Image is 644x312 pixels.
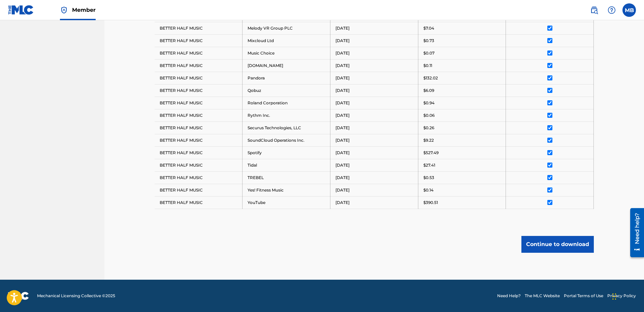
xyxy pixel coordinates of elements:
[243,146,330,159] td: Spotify
[521,236,594,253] button: Continue to download
[330,34,418,47] td: [DATE]
[423,100,434,106] p: $0.94
[330,134,418,146] td: [DATE]
[622,3,636,17] div: User Menu
[423,63,432,69] p: $0.11
[155,34,243,47] td: BETTER HALF MUSIC
[243,47,330,59] td: Music Choice
[423,50,434,56] p: $0.07
[423,162,435,168] p: $27.41
[243,59,330,72] td: [DOMAIN_NAME]
[423,75,438,81] p: $132.02
[155,84,243,97] td: BETTER HALF MUSIC
[608,6,616,14] img: help
[612,286,616,307] div: Drag
[243,109,330,122] td: Rythm Inc.
[155,146,243,159] td: BETTER HALF MUSIC
[423,38,434,44] p: $0.73
[72,6,96,14] span: Member
[423,187,433,193] p: $0.14
[423,175,434,181] p: $0.53
[243,34,330,47] td: Mixcloud Ltd
[330,72,418,84] td: [DATE]
[60,6,68,14] img: Top Rightsholder
[243,97,330,109] td: Roland Corporation
[243,84,330,97] td: Qobuz
[330,84,418,97] td: [DATE]
[243,171,330,184] td: TREBEL
[587,3,601,17] a: Public Search
[590,6,598,14] img: search
[610,280,644,312] iframe: Chat Widget
[155,59,243,72] td: BETTER HALF MUSIC
[330,22,418,34] td: [DATE]
[243,22,330,34] td: Melody VR Group PLC
[243,159,330,171] td: Tidal
[330,159,418,171] td: [DATE]
[243,134,330,146] td: SoundCloud Operations Inc.
[155,72,243,84] td: BETTER HALF MUSIC
[423,25,434,31] p: $7.04
[330,59,418,72] td: [DATE]
[243,122,330,134] td: Securus Technologies, LLC
[605,3,618,17] div: Help
[155,122,243,134] td: BETTER HALF MUSIC
[155,184,243,196] td: BETTER HALF MUSIC
[8,292,29,300] img: logo
[497,293,521,299] a: Need Help?
[330,171,418,184] td: [DATE]
[243,184,330,196] td: Yes! Fitness Music
[423,150,439,156] p: $527.49
[243,72,330,84] td: Pandora
[330,122,418,134] td: [DATE]
[155,196,243,209] td: BETTER HALF MUSIC
[155,22,243,34] td: BETTER HALF MUSIC
[37,293,115,299] span: Mechanical Licensing Collective © 2025
[423,112,434,118] p: $0.06
[155,159,243,171] td: BETTER HALF MUSIC
[155,171,243,184] td: BETTER HALF MUSIC
[423,200,438,206] p: $390.51
[155,47,243,59] td: BETTER HALF MUSIC
[155,97,243,109] td: BETTER HALF MUSIC
[155,134,243,146] td: BETTER HALF MUSIC
[423,125,434,131] p: $0.26
[330,109,418,122] td: [DATE]
[155,109,243,122] td: BETTER HALF MUSIC
[423,88,434,94] p: $6.09
[423,137,434,143] p: $9.22
[330,47,418,59] td: [DATE]
[564,293,603,299] a: Portal Terms of Use
[330,196,418,209] td: [DATE]
[330,146,418,159] td: [DATE]
[8,5,34,15] img: MLC Logo
[243,196,330,209] td: YouTube
[625,205,644,261] iframe: Resource Center
[607,293,636,299] a: Privacy Policy
[525,293,560,299] a: The MLC Website
[330,184,418,196] td: [DATE]
[330,97,418,109] td: [DATE]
